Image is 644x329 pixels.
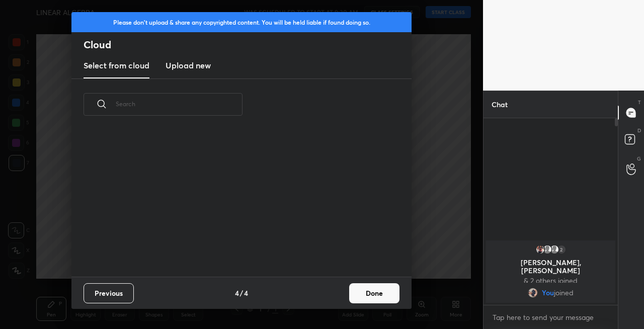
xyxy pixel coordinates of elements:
p: D [637,127,641,134]
p: Chat [484,91,516,118]
p: [PERSON_NAME], [PERSON_NAME] [492,259,609,275]
img: 1400c990764a43aca6cb280cd9c2ba30.jpg [528,288,538,298]
span: joined [554,289,574,297]
span: You [542,289,554,297]
div: 2 [556,244,567,255]
input: Search [116,83,243,125]
h4: / [240,288,243,298]
h2: Cloud [84,38,412,51]
h3: Upload new [166,59,211,71]
h3: Select from cloud [84,59,149,71]
img: default.png [542,244,552,255]
h4: 4 [235,288,239,298]
p: T [638,99,641,106]
div: grid [484,238,618,305]
img: default.png [549,244,559,255]
p: G [637,155,641,162]
h4: 4 [244,288,248,298]
p: & 2 others joined [492,277,609,285]
button: Previous [84,283,134,303]
img: 4211a9a8d07e480d84256ce3af5c5a40.82401654_3 [535,244,545,255]
div: Please don't upload & share any copyrighted content. You will be held liable if found doing so. [71,12,412,32]
button: Done [349,283,399,303]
